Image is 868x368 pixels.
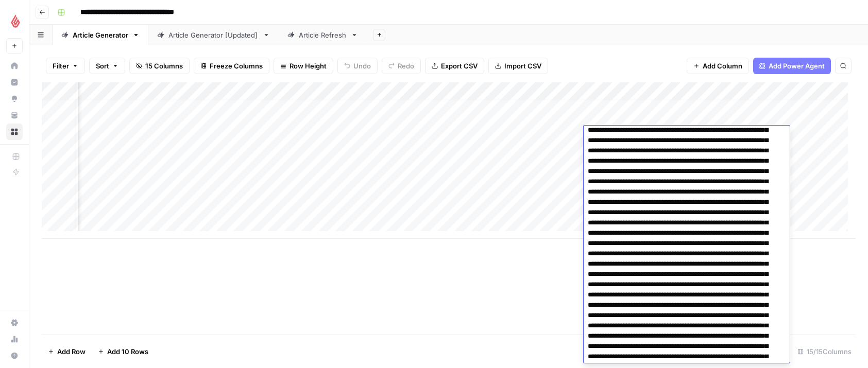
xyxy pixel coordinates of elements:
[96,61,109,71] span: Sort
[6,314,23,331] a: Settings
[290,61,327,71] span: Row Height
[6,58,23,74] a: Home
[53,61,69,71] span: Filter
[274,58,333,74] button: Row Height
[353,61,371,71] span: Undo
[382,58,421,74] button: Redo
[210,61,263,71] span: Freeze Columns
[504,61,541,71] span: Import CSV
[6,91,23,107] a: Opportunities
[57,346,86,357] span: Add Row
[6,331,23,347] a: Usage
[6,74,23,91] a: Insights
[46,58,85,74] button: Filter
[425,58,484,74] button: Export CSV
[687,58,749,74] button: Add Column
[73,30,128,40] div: Article Generator
[145,61,183,71] span: 15 Columns
[92,343,155,360] button: Add 10 Rows
[6,107,23,124] a: Your Data
[194,58,269,74] button: Freeze Columns
[6,124,23,140] a: Browse
[107,346,148,357] span: Add 10 Rows
[53,25,148,45] a: Article Generator
[42,343,92,360] button: Add Row
[89,58,125,74] button: Sort
[441,61,478,71] span: Export CSV
[703,61,742,71] span: Add Column
[793,343,856,360] div: 15/15 Columns
[337,58,378,74] button: Undo
[398,61,414,71] span: Redo
[753,58,831,74] button: Add Power Agent
[168,30,259,40] div: Article Generator [Updated]
[488,58,548,74] button: Import CSV
[6,8,23,34] button: Workspace: Lightspeed
[148,25,279,45] a: Article Generator [Updated]
[129,58,190,74] button: 15 Columns
[299,30,347,40] div: Article Refresh
[769,61,825,71] span: Add Power Agent
[6,347,23,364] button: Help + Support
[279,25,367,45] a: Article Refresh
[6,12,25,30] img: Lightspeed Logo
